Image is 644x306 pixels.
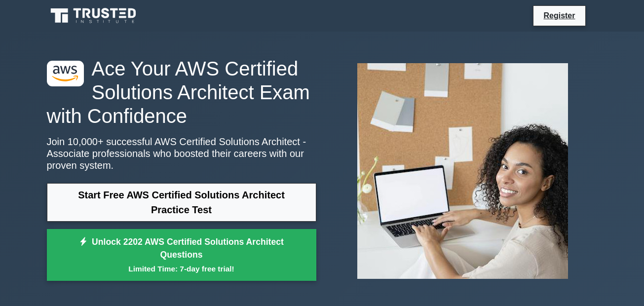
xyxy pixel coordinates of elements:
[47,229,316,281] a: Unlock 2202 AWS Certified Solutions Architect QuestionsLimited Time: 7-day free trial!
[47,183,316,222] a: Start Free AWS Certified Solutions Architect Practice Test
[47,136,316,171] p: Join 10,000+ successful AWS Certified Solutions Architect - Associate professionals who boosted t...
[47,57,316,128] h1: Ace Your AWS Certified Solutions Architect Exam with Confidence
[59,263,304,274] small: Limited Time: 7-day free trial!
[537,9,581,22] a: Register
